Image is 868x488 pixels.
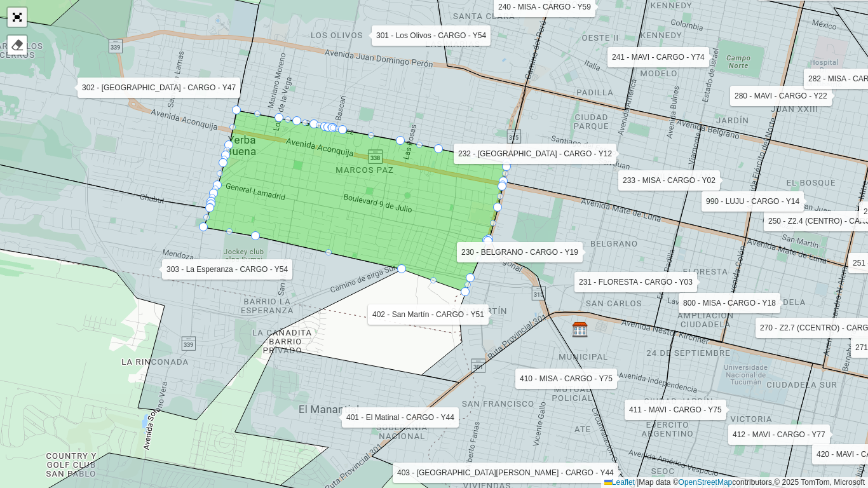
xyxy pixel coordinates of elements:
[637,478,639,487] span: |
[8,8,27,27] a: Abrir mapa em tela cheia
[679,478,733,487] a: OpenStreetMap
[604,478,635,487] a: Leaflet
[572,322,588,338] img: Marker
[601,477,868,488] div: Map data © contributors,© 2025 TomTom, Microsoft
[8,36,27,55] div: Remover camada(s)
